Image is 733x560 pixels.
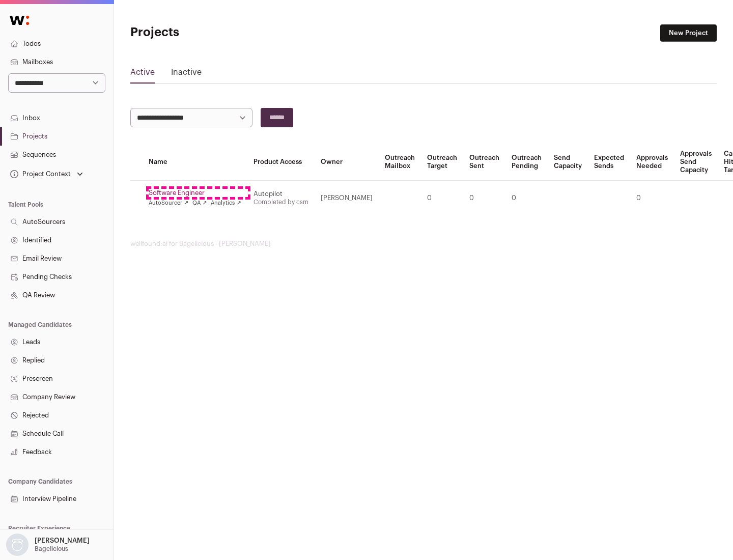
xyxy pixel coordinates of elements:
[630,181,674,216] td: 0
[130,24,326,41] h1: Projects
[421,181,463,216] td: 0
[379,144,421,181] th: Outreach Mailbox
[253,190,308,198] div: Autopilot
[505,144,548,181] th: Outreach Pending
[315,144,379,181] th: Owner
[253,199,308,205] a: Completed by csm
[4,534,92,556] button: Open dropdown
[149,189,241,197] a: Software Engineer
[6,534,29,556] img: nopic.png
[505,181,548,216] td: 0
[130,240,717,248] footer: wellfound:ai for Bagelicious - [PERSON_NAME]
[548,144,588,181] th: Send Capacity
[660,24,717,42] a: New Project
[149,199,188,207] a: AutoSourcer ↗
[463,181,505,216] td: 0
[8,170,71,178] div: Project Context
[247,144,315,181] th: Product Access
[171,66,202,82] a: Inactive
[211,199,241,207] a: Analytics ↗
[421,144,463,181] th: Outreach Target
[8,167,85,181] button: Open dropdown
[630,144,674,181] th: Approvals Needed
[35,537,90,545] p: [PERSON_NAME]
[4,10,35,31] img: Wellfound
[463,144,505,181] th: Outreach Sent
[143,144,247,181] th: Name
[192,199,207,207] a: QA ↗
[35,545,68,553] p: Bagelicious
[588,144,630,181] th: Expected Sends
[315,181,379,216] td: [PERSON_NAME]
[130,66,155,82] a: Active
[674,144,718,181] th: Approvals Send Capacity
